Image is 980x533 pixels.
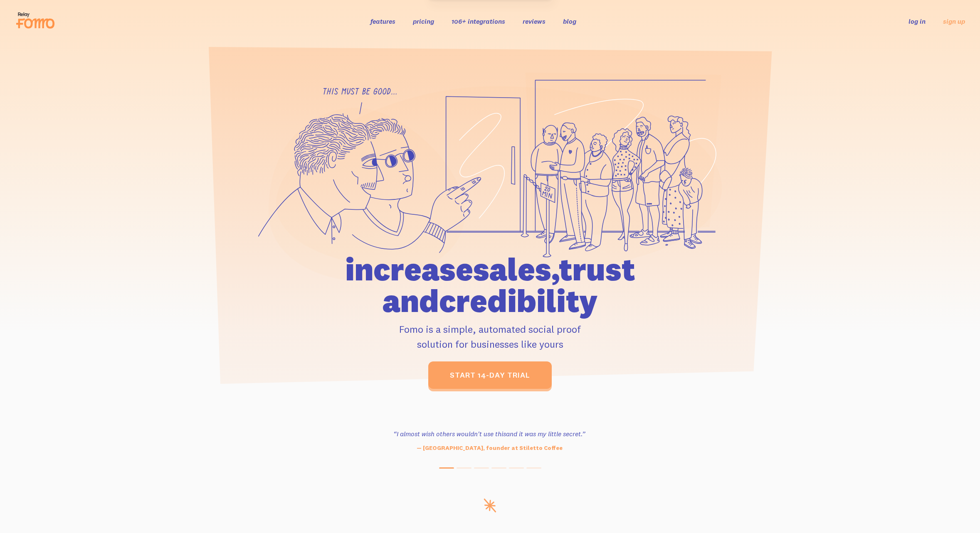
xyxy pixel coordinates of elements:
a: 106+ integrations [452,17,505,25]
a: sign up [943,17,965,26]
p: — [GEOGRAPHIC_DATA], founder at Stiletto Coffee [376,444,603,452]
a: start 14-day trial [428,361,552,389]
a: pricing [413,17,434,25]
a: blog [563,17,576,25]
a: features [370,17,395,25]
p: Fomo is a simple, automated social proof solution for businesses like yours [298,322,683,351]
a: log in [908,17,926,25]
a: reviews [523,17,546,25]
h1: increase sales, trust and credibility [298,253,683,317]
h3: “I almost wish others wouldn't use this and it was my little secret.” [376,429,603,439]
